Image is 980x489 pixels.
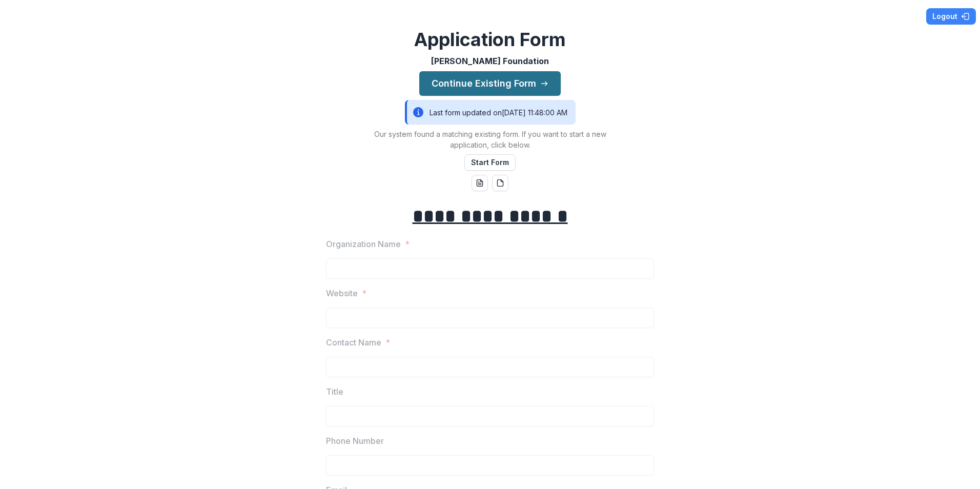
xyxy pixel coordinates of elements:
p: [PERSON_NAME] Foundation [431,55,549,67]
p: Organization Name [326,238,401,250]
p: Contact Name [326,336,381,349]
button: Continue Existing Form [419,71,561,96]
p: Phone Number [326,435,384,447]
p: Title [326,385,343,398]
button: Start Form [464,154,516,171]
button: word-download [472,175,488,191]
button: pdf-download [492,175,508,191]
h2: Application Form [414,29,566,51]
p: Website [326,287,358,299]
div: Last form updated on [DATE] 11:48:00 AM [405,100,576,125]
button: Logout [926,8,976,25]
p: Our system found a matching existing form. If you want to start a new application, click below. [362,129,618,150]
